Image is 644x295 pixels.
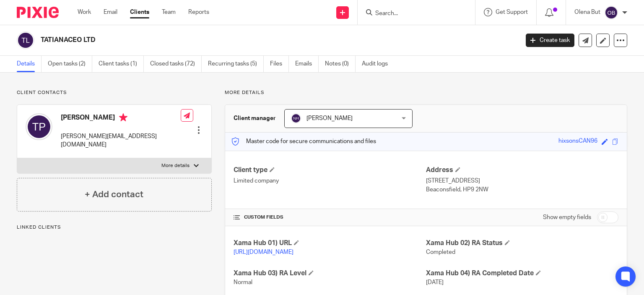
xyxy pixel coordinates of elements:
h4: Address [426,166,618,175]
h4: Xama Hub 03) RA Level [234,269,426,278]
p: More details [225,89,627,96]
a: Reports [188,8,209,16]
div: hixsonsCAN96 [558,137,597,146]
a: Open tasks (2) [48,56,92,72]
i: Primary [119,113,127,122]
h3: Client manager [234,114,276,123]
h2: TATIANACEO LTD [41,36,419,44]
a: Notes (0) [325,56,356,72]
p: [STREET_ADDRESS] [426,177,618,185]
a: Emails [295,56,319,72]
p: Client contacts [17,89,212,96]
h4: Xama Hub 04) RA Completed Date [426,269,618,278]
p: Olena But [574,8,600,16]
a: Audit logs [362,56,394,72]
h4: Xama Hub 02) RA Status [426,239,618,248]
h4: CUSTOM FIELDS [234,214,426,221]
h4: Client type [234,166,426,175]
a: Client tasks (1) [99,56,144,72]
p: Linked clients [17,224,212,231]
span: [PERSON_NAME] [306,115,353,121]
p: Beaconsfield, HP9 2NW [426,185,618,194]
span: [DATE] [426,279,444,285]
a: Recurring tasks (5) [208,56,264,72]
img: svg%3E [291,113,301,123]
span: Completed [426,249,455,255]
a: Details [17,56,42,72]
span: Normal [234,279,252,285]
a: Create task [526,34,574,47]
img: Pixie [17,7,59,18]
a: Clients [130,8,149,16]
img: svg%3E [17,31,34,49]
p: Master code for secure communications and files [231,137,376,146]
img: svg%3E [605,6,618,19]
img: svg%3E [26,113,52,140]
p: More details [161,162,190,169]
a: Email [104,8,117,16]
p: [PERSON_NAME][EMAIL_ADDRESS][DOMAIN_NAME] [61,132,181,149]
a: Team [162,8,176,16]
h4: [PERSON_NAME] [61,113,181,124]
span: Get Support [496,9,528,15]
a: Files [270,56,289,72]
a: Closed tasks (72) [150,56,202,72]
label: Show empty fields [543,213,591,222]
input: Search [374,10,450,18]
a: Work [78,8,91,16]
p: Limited company [234,177,426,185]
h4: + Add contact [85,188,143,201]
a: [URL][DOMAIN_NAME] [234,249,293,255]
h4: Xama Hub 01) URL [234,239,426,248]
